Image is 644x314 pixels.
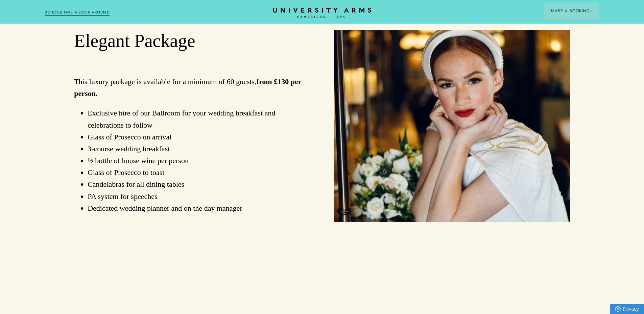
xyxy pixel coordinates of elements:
[88,143,310,155] li: 3-course wedding breakfast
[590,10,592,12] img: Arrow icon
[88,131,310,143] li: Glass of Prosecco on arrival
[273,8,371,18] a: Home
[45,9,110,16] a: 3D TOUR:TAKE A LOOK AROUND
[88,107,310,131] li: Exclusive hire of our Ballroom for your wedding breakfast and celebrations to follow
[88,178,310,190] li: Candelabras for all dining tables
[551,8,592,14] span: Make a Booking
[334,30,570,222] img: image-4ec4e284b1de43e65d97ff6cdc8a13595750c4b9-4236x6581-jpg
[615,306,621,312] img: Privacy
[88,202,310,214] li: Dedicated wedding planner and on the day manager
[88,155,310,166] li: ½ bottle of house wine per person
[88,190,310,202] li: PA system for speeches
[544,3,599,19] button: Make a BookingArrow icon
[74,30,310,52] h2: Elegant Package
[610,304,644,314] a: Privacy
[74,76,310,99] p: This luxury package is available for a minimum of 60 guests,
[88,166,310,178] li: Glass of Prosecco to toast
